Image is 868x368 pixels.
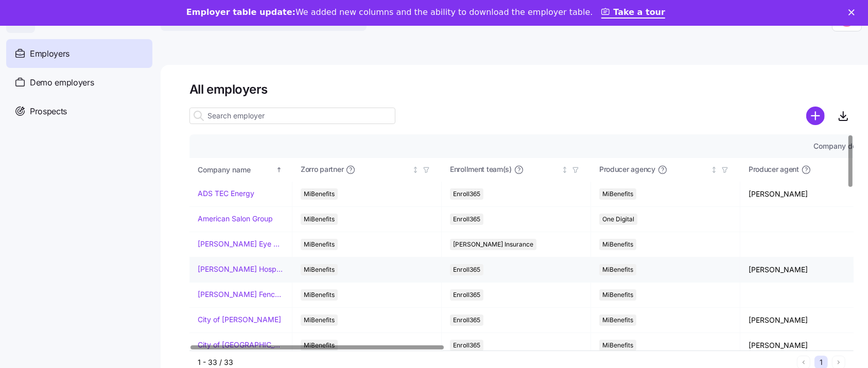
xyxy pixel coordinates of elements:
[848,9,859,15] div: Close
[601,7,666,19] a: Take a tour
[304,214,335,225] span: MiBenefits
[304,340,335,351] span: MiBenefits
[453,340,480,351] span: Enroll365
[602,340,633,351] span: MiBenefits
[412,166,419,173] div: Not sorted
[30,105,67,118] span: Prospects
[30,47,70,60] span: Employers
[198,214,273,224] a: American Salon Group
[198,188,254,199] a: ADS TEC Energy
[198,239,284,249] a: [PERSON_NAME] Eye Associates
[602,239,633,250] span: MiBenefits
[6,68,152,97] a: Demo employers
[186,7,593,17] div: We added new columns and the ability to download the employer table.
[602,264,633,275] span: MiBenefits
[602,289,633,301] span: MiBenefits
[6,97,152,126] a: Prospects
[292,158,442,182] th: Zorro partnerNot sorted
[198,264,284,274] a: [PERSON_NAME] Hospitality
[602,314,633,326] span: MiBenefits
[275,166,283,173] div: Sorted ascending
[602,188,633,200] span: MiBenefits
[6,39,152,68] a: Employers
[453,289,480,301] span: Enroll365
[599,164,655,174] span: Producer agency
[453,264,480,275] span: Enroll365
[198,314,281,325] a: City of [PERSON_NAME]
[304,314,335,326] span: MiBenefits
[806,107,825,125] svg: add icon
[561,166,568,173] div: Not sorted
[198,340,284,350] a: City of [GEOGRAPHIC_DATA]
[304,239,335,250] span: MiBenefits
[304,188,335,200] span: MiBenefits
[186,7,296,17] b: Employer table update:
[453,188,480,200] span: Enroll365
[304,289,335,301] span: MiBenefits
[450,164,512,174] span: Enrollment team(s)
[453,214,480,225] span: Enroll365
[198,357,793,367] div: 1 - 33 / 33
[453,314,480,326] span: Enroll365
[198,164,274,176] div: Company name
[189,108,395,124] input: Search employer
[189,158,292,182] th: Company nameSorted ascending
[749,164,799,174] span: Producer agent
[189,81,854,97] h1: All employers
[442,158,591,182] th: Enrollment team(s)Not sorted
[602,214,634,225] span: One Digital
[591,158,740,182] th: Producer agencyNot sorted
[710,166,718,173] div: Not sorted
[301,164,343,174] span: Zorro partner
[30,76,94,89] span: Demo employers
[304,264,335,275] span: MiBenefits
[198,289,284,300] a: [PERSON_NAME] Fence Company
[453,239,533,250] span: [PERSON_NAME] Insurance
